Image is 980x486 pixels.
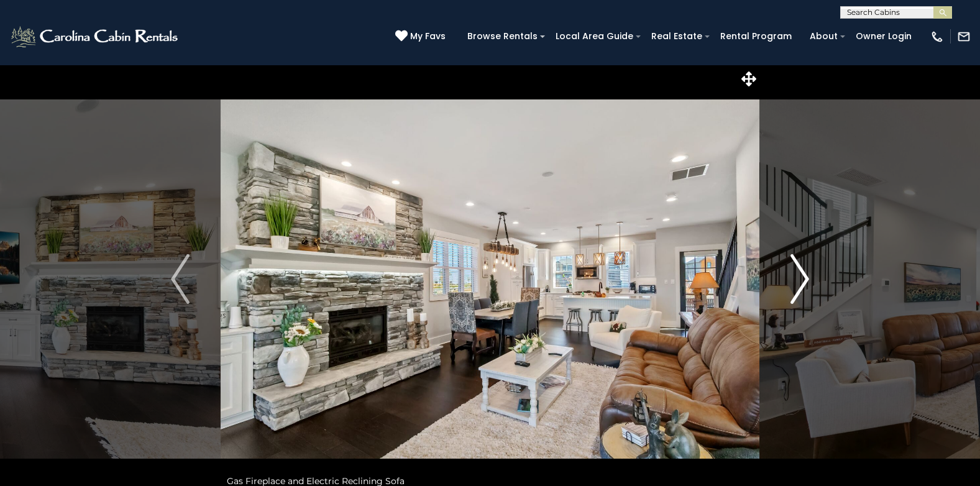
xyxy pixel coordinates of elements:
span: My Favs [410,30,446,43]
a: Rental Program [714,27,798,46]
img: White-1-2.png [9,24,181,49]
a: Real Estate [645,27,708,46]
a: My Favs [395,30,449,44]
img: mail-regular-white.png [957,30,971,44]
a: About [804,27,844,46]
img: arrow [790,254,809,304]
img: arrow [171,254,190,304]
a: Local Area Guide [549,27,639,46]
img: phone-regular-white.png [930,30,944,44]
a: Browse Rentals [461,27,544,46]
a: Owner Login [849,27,918,46]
